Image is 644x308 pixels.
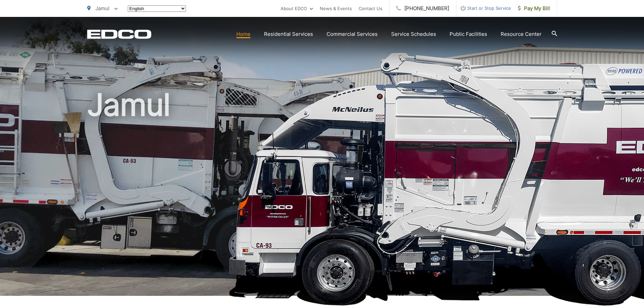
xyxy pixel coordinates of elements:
a: Contact Us [359,4,382,13]
select: Select a language [128,5,186,12]
a: Commercial Services [327,30,378,38]
a: Service Schedules [391,30,436,38]
a: About EDCO [281,4,313,13]
span: Pay My Bill [518,4,550,13]
a: Resource Center [501,30,542,38]
span: Jamul [95,5,110,11]
a: Public Facilities [450,30,487,38]
a: Home [236,30,251,38]
a: EDCD logo. Return to the homepage. [87,29,151,39]
a: News & Events [320,4,352,13]
a: Residential Services [264,30,313,38]
h1: Jamul [87,88,557,302]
